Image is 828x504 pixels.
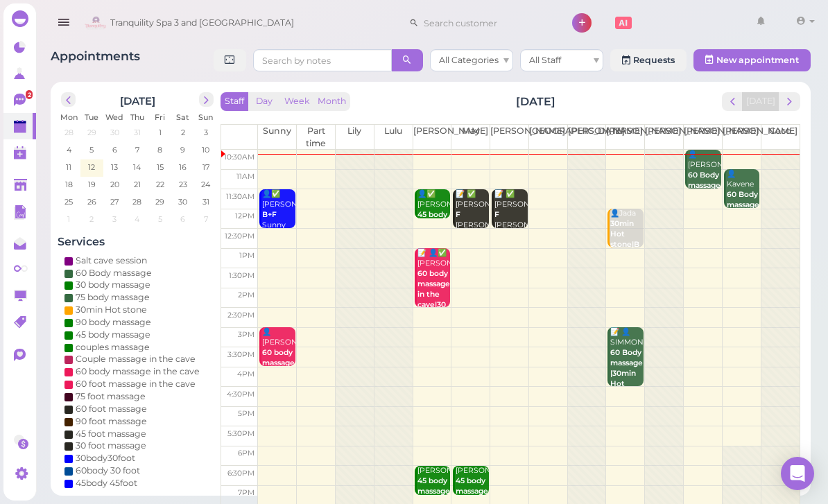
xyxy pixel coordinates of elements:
span: 22 [155,178,166,191]
span: 11:30am [226,192,255,201]
h2: [DATE] [516,94,555,110]
span: 2 [26,90,33,99]
button: Week [280,92,314,111]
div: 45 foot massage [76,428,146,440]
b: F [456,210,460,219]
span: 11am [236,172,255,181]
span: 7 [202,213,209,225]
span: 6:30pm [227,469,255,478]
span: 31 [201,195,211,208]
button: Day [248,92,281,111]
div: 30body30foot [76,452,135,464]
th: Part time [297,125,336,150]
div: Salt cave session [76,254,147,267]
th: [PERSON_NAME] [722,125,761,150]
div: 👤✅ [PERSON_NAME] Sunny 11:30am - 12:30pm [261,189,295,261]
span: 9 [179,144,187,156]
div: 60 foot massage [76,403,147,415]
div: 30min Hot stone [76,304,147,316]
div: 👤[PERSON_NAME] Sunny 3:00pm - 4:00pm [261,327,295,431]
div: 75 body massage [76,291,150,304]
a: 2 [3,87,36,113]
th: Coco [761,125,800,150]
div: 60 body massage in the cave [76,365,200,378]
div: 60 foot massage in the cave [76,378,196,390]
span: Appointments [51,49,140,63]
span: 3 [111,213,118,225]
span: 30 [109,126,121,139]
span: 2 [180,126,187,139]
div: 📝 👤✅ [PERSON_NAME] deep [PERSON_NAME] 1:00pm - 2:30pm [417,248,450,372]
b: 60 body massage in the cave|30 foot massage [417,269,450,329]
div: 👤[PERSON_NAME] [PERSON_NAME] 10:30am - 11:30am [687,150,721,232]
th: Lulu [374,125,413,150]
span: Wed [105,112,123,122]
span: 29 [154,195,166,208]
b: 45 body massage [417,210,450,229]
span: 1pm [239,251,255,260]
b: 60 Body massage [727,190,759,209]
span: 6pm [238,449,255,458]
div: 90 foot massage [76,415,147,428]
span: 2:30pm [227,311,255,320]
button: [DATE] [742,92,779,111]
span: 18 [64,178,74,191]
span: Tranquility Spa 3 and [GEOGRAPHIC_DATA] [110,3,294,42]
span: 27 [109,195,120,208]
b: 60 Body massage [688,171,721,190]
span: 30 [177,195,189,208]
span: 21 [132,178,142,191]
span: 24 [200,178,212,191]
div: 75 foot massage [76,390,146,403]
div: 60body 30 foot [76,464,140,477]
button: Month [313,92,350,111]
span: All Staff [529,55,561,65]
span: 25 [63,195,74,208]
div: 45body 45foot [76,477,137,489]
span: 1 [157,126,163,139]
span: 2 [88,213,95,225]
span: 13 [110,161,119,173]
span: Tue [85,112,98,122]
div: 👤Kavene [PERSON_NAME] 11:00am - 12:00pm [726,169,759,252]
span: 7pm [238,488,255,497]
th: [PERSON_NAME] [645,125,684,150]
div: 📝 ✅ [PERSON_NAME] [PERSON_NAME] May|[PERSON_NAME] 11:30am - 12:30pm [494,189,527,282]
span: 1:30pm [229,271,255,280]
span: 3pm [238,330,255,339]
span: 10 [200,144,211,156]
span: 5:30pm [227,429,255,438]
div: 30 body massage [76,279,150,291]
span: 12:30pm [225,232,255,241]
b: 60 Body massage |30min Hot stone [610,348,643,399]
button: next [199,92,214,107]
span: 23 [178,178,189,191]
b: F [494,210,499,219]
b: 30min Hot stone|B [610,219,639,249]
div: 👤✅ [PERSON_NAME] [PERSON_NAME] 11:30am - 12:15pm [417,189,450,272]
span: 11 [64,161,73,173]
span: 4pm [237,370,255,379]
div: Couple massage in the cave [76,353,196,365]
th: May [451,125,490,150]
th: [PERSON_NAME] [490,125,529,150]
span: 19 [87,178,97,191]
span: New appointment [716,55,799,65]
span: 12pm [235,211,255,220]
span: 6 [111,144,119,156]
span: 15 [155,161,165,173]
span: 10:30am [224,153,255,162]
th: Sunny [258,125,297,150]
th: [PERSON_NAME] [413,125,451,150]
th: [PERSON_NAME] [684,125,723,150]
span: 4 [133,213,141,225]
span: 6 [179,213,187,225]
span: 5 [157,213,164,225]
th: Lily [335,125,374,150]
h4: Services [58,235,217,248]
div: 📝 ✅ [PERSON_NAME] [PERSON_NAME] May|[PERSON_NAME] 11:30am - 12:30pm [455,189,488,282]
span: 5 [88,144,95,156]
span: 5pm [238,409,255,418]
button: prev [722,92,743,111]
b: 60 body massage in the cave [262,348,295,388]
